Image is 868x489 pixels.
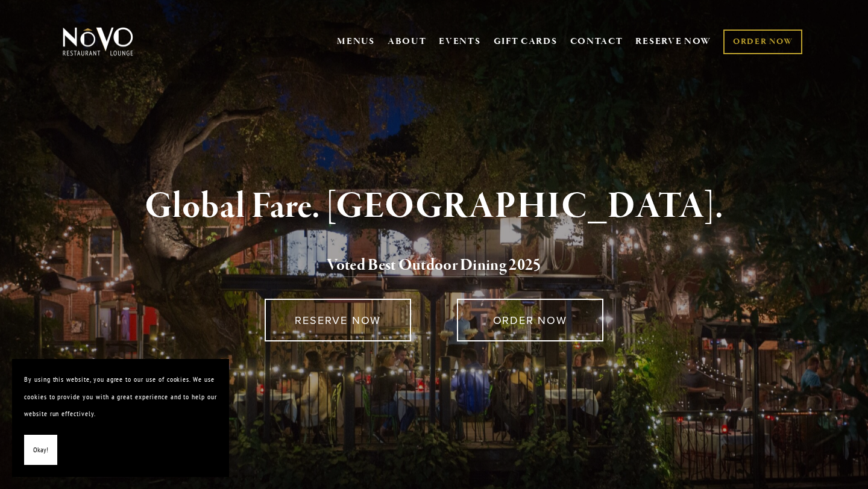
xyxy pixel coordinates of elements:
strong: Global Fare. [GEOGRAPHIC_DATA]. [145,184,723,229]
a: RESERVE NOW [635,30,711,53]
p: By using this website, you agree to our use of cookies. We use cookies to provide you with a grea... [24,371,217,423]
a: EVENTS [439,36,480,48]
a: ORDER NOW [457,299,603,341]
a: GIFT CARDS [494,30,558,53]
a: Voted Best Outdoor Dining 202 [327,255,533,278]
h2: 5 [83,253,785,278]
section: Cookie banner [12,359,229,477]
a: ORDER NOW [723,30,802,54]
a: RESERVE NOW [265,299,411,341]
a: ABOUT [388,36,427,48]
span: Okay! [33,441,48,459]
button: Okay! [24,435,57,466]
a: MENUS [337,36,375,48]
a: CONTACT [570,30,623,53]
img: Novo Restaurant &amp; Lounge [60,26,136,57]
